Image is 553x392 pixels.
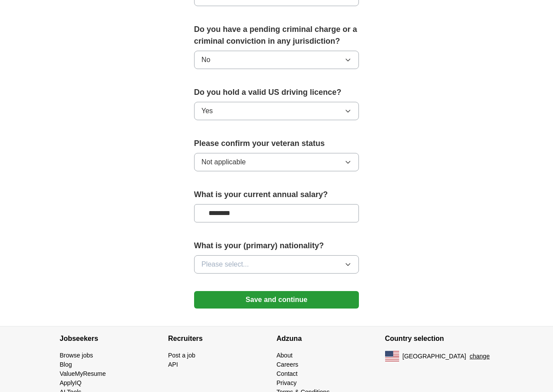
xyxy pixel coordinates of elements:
[403,352,466,361] span: [GEOGRAPHIC_DATA]
[194,153,359,171] button: Not applicable
[194,51,359,69] button: No
[277,379,297,386] a: Privacy
[277,352,293,359] a: About
[385,351,399,361] img: US flag
[168,361,178,368] a: API
[194,189,359,201] label: What is your current annual salary?
[202,106,213,116] span: Yes
[202,157,246,167] span: Not applicable
[194,240,359,252] label: What is your (primary) nationality?
[194,255,359,274] button: Please select...
[60,370,106,377] a: ValueMyResume
[470,352,490,361] button: change
[194,102,359,120] button: Yes
[60,361,72,368] a: Blog
[385,326,494,351] h4: Country selection
[202,55,210,65] span: No
[60,379,82,386] a: ApplyIQ
[277,361,299,368] a: Careers
[194,24,359,47] label: Do you have a pending criminal charge or a criminal conviction in any jurisdiction?
[194,291,359,309] button: Save and continue
[202,259,249,270] span: Please select...
[60,352,93,359] a: Browse jobs
[194,87,359,98] label: Do you hold a valid US driving licence?
[277,370,298,377] a: Contact
[168,352,195,359] a: Post a job
[194,138,359,149] label: Please confirm your veteran status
